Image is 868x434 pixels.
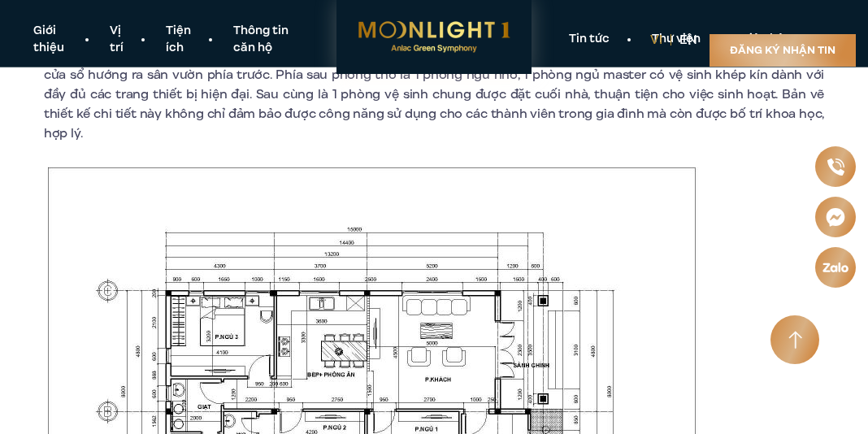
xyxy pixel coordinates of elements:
a: Tiện ích [145,23,213,57]
a: Thư viện [631,31,722,48]
img: Arrow icon [788,331,802,349]
span: Đối diện với phòng khách được kiến trúc sư bố trí phòng thờ trang trọng và [GEOGRAPHIC_DATA], đậm... [44,46,824,142]
a: Liên hệ [722,31,805,48]
a: Tin tức [548,31,631,48]
a: vi [650,31,662,49]
a: en [679,31,697,49]
img: Zalo icon [822,262,849,274]
a: Vị trí [89,23,145,57]
img: Messenger icon [825,206,846,228]
img: Phone icon [826,158,844,176]
a: Giới thiệu [12,23,89,57]
a: Đăng ký nhận tin [710,34,856,67]
a: Thông tin căn hộ [212,23,320,57]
